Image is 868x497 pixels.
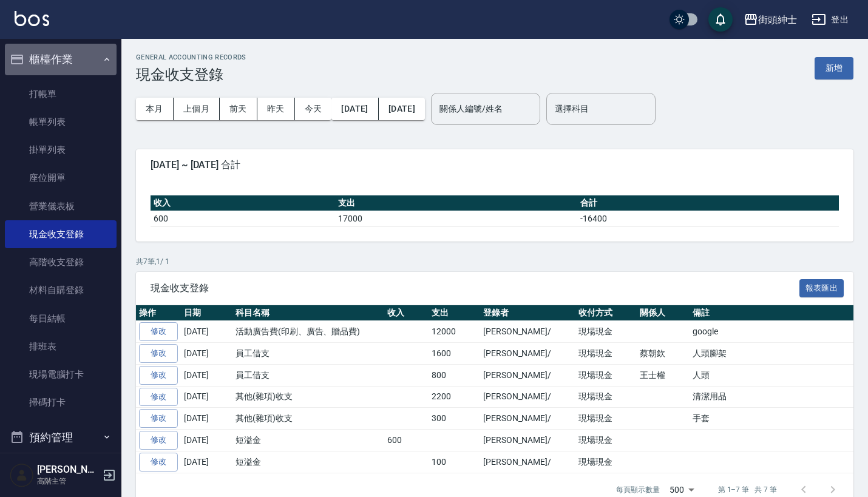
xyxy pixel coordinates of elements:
[575,321,637,343] td: 現場現金
[480,321,575,343] td: [PERSON_NAME]/
[5,192,117,220] a: 營業儀表板
[480,343,575,365] td: [PERSON_NAME]/
[637,343,690,365] td: 蔡朝欽
[136,305,181,321] th: 操作
[5,220,117,248] a: 現金收支登錄
[181,386,232,408] td: [DATE]
[174,98,220,120] button: 上個月
[799,282,844,293] a: 報表匯出
[10,463,34,487] img: Person
[151,159,839,171] span: [DATE] ~ [DATE] 合計
[5,422,117,453] button: 預約管理
[815,62,853,73] a: 新增
[151,195,335,211] th: 收入
[577,195,839,211] th: 合計
[136,256,853,267] p: 共 7 筆, 1 / 1
[5,164,117,192] a: 座位開單
[575,408,637,430] td: 現場現金
[575,305,637,321] th: 收付方式
[139,409,178,428] a: 修改
[5,360,117,388] a: 現場電腦打卡
[139,388,178,407] a: 修改
[139,431,178,450] a: 修改
[151,282,799,294] span: 現金收支登錄
[232,321,384,343] td: 活動廣告費(印刷、廣告、贈品費)
[220,98,257,120] button: 前天
[637,305,690,321] th: 關係人
[480,386,575,408] td: [PERSON_NAME]/
[480,364,575,386] td: [PERSON_NAME]/
[575,451,637,473] td: 現場現金
[429,321,480,343] td: 12000
[384,430,429,451] td: 600
[384,305,429,321] th: 收入
[232,364,384,386] td: 員工借支
[799,279,844,298] button: 報表匯出
[429,305,480,321] th: 支出
[257,98,295,120] button: 昨天
[5,136,117,164] a: 掛單列表
[139,322,178,341] a: 修改
[577,211,839,226] td: -16400
[616,484,660,495] p: 每頁顯示數量
[637,364,690,386] td: 王士權
[429,364,480,386] td: 800
[5,276,117,304] a: 材料自購登錄
[232,408,384,430] td: 其他(雜項)收支
[739,7,802,32] button: 街頭紳士
[181,305,232,321] th: 日期
[232,305,384,321] th: 科目名稱
[37,476,99,487] p: 高階主管
[429,408,480,430] td: 300
[181,364,232,386] td: [DATE]
[295,98,332,120] button: 今天
[335,195,577,211] th: 支出
[5,248,117,276] a: 高階收支登錄
[480,451,575,473] td: [PERSON_NAME]/
[232,430,384,451] td: 短溢金
[5,44,117,75] button: 櫃檯作業
[708,7,733,32] button: save
[718,484,777,495] p: 第 1–7 筆 共 7 筆
[181,343,232,365] td: [DATE]
[181,451,232,473] td: [DATE]
[136,98,174,120] button: 本月
[758,12,797,27] div: 街頭紳士
[379,98,425,120] button: [DATE]
[139,344,178,363] a: 修改
[5,333,117,360] a: 排班表
[429,386,480,408] td: 2200
[37,464,99,476] h5: [PERSON_NAME]
[136,53,246,61] h2: GENERAL ACCOUNTING RECORDS
[429,343,480,365] td: 1600
[5,305,117,333] a: 每日結帳
[181,408,232,430] td: [DATE]
[181,430,232,451] td: [DATE]
[807,8,853,31] button: 登出
[575,343,637,365] td: 現場現金
[335,211,577,226] td: 17000
[480,408,575,430] td: [PERSON_NAME]/
[575,386,637,408] td: 現場現金
[815,57,853,79] button: 新增
[139,366,178,385] a: 修改
[575,430,637,451] td: 現場現金
[232,343,384,365] td: 員工借支
[5,388,117,416] a: 掃碼打卡
[480,430,575,451] td: [PERSON_NAME]/
[232,451,384,473] td: 短溢金
[232,386,384,408] td: 其他(雜項)收支
[151,211,335,226] td: 600
[139,453,178,472] a: 修改
[5,108,117,136] a: 帳單列表
[15,11,49,26] img: Logo
[480,305,575,321] th: 登錄者
[331,98,378,120] button: [DATE]
[181,321,232,343] td: [DATE]
[136,66,246,83] h3: 現金收支登錄
[429,451,480,473] td: 100
[5,80,117,108] a: 打帳單
[575,364,637,386] td: 現場現金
